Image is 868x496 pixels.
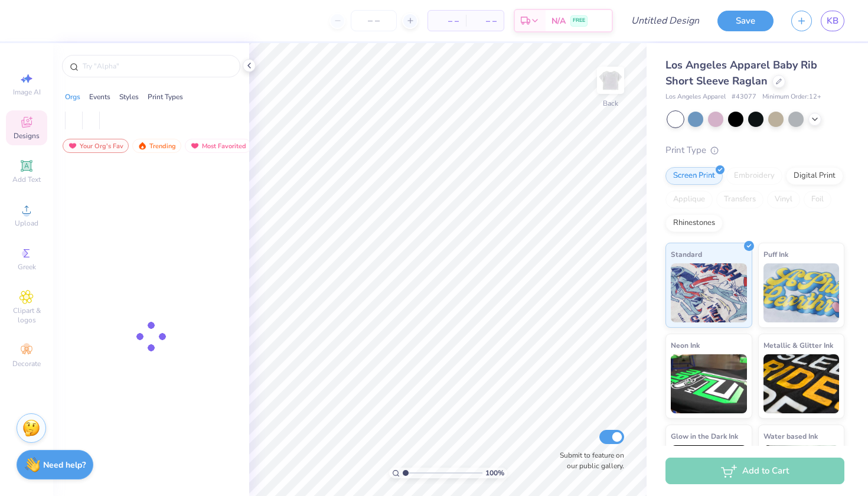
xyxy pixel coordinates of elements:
span: Los Angeles Apparel Baby Rib Short Sleeve Raglan [665,58,817,88]
input: – – [351,10,397,31]
div: Rhinestones [665,214,723,232]
input: Try "Alpha" [81,60,233,72]
img: Back [599,68,622,92]
span: Designs [14,131,40,141]
span: – – [473,15,497,27]
span: Image AI [13,87,41,97]
span: Standard [671,248,702,260]
div: Embroidery [726,167,782,185]
input: Untitled Design [622,9,709,32]
img: Standard [671,263,747,322]
span: KB [827,14,838,28]
img: Metallic & Glitter Ink [763,354,840,413]
span: Metallic & Glitter Ink [763,339,833,351]
span: – – [435,15,459,27]
strong: Need help? [43,459,86,471]
span: Minimum Order: 12 + [762,92,821,102]
div: Applique [665,191,713,208]
span: # 43077 [732,92,756,102]
span: Water based Ink [763,430,818,442]
div: Digital Print [786,167,843,185]
span: 100 % [485,468,504,478]
span: Add Text [12,175,41,184]
img: trending.gif [138,142,147,150]
a: KB [821,11,844,31]
img: most_fav.gif [68,142,77,150]
label: Submit to feature on our public gallery. [553,450,624,471]
span: Greek [18,262,36,272]
div: Vinyl [767,191,800,208]
span: Puff Ink [763,248,788,260]
div: Styles [119,92,139,102]
img: Neon Ink [671,354,747,413]
img: Puff Ink [763,263,840,322]
div: Foil [804,191,831,208]
div: Print Type [665,143,844,157]
div: Trending [132,139,181,153]
span: Neon Ink [671,339,700,351]
span: Clipart & logos [6,306,47,325]
span: Los Angeles Apparel [665,92,726,102]
div: Events [89,92,110,102]
div: Your Org's Fav [63,139,129,153]
div: Back [603,98,618,109]
img: most_fav.gif [190,142,200,150]
span: Upload [15,218,38,228]
div: Screen Print [665,167,723,185]
div: Transfers [716,191,763,208]
div: Orgs [65,92,80,102]
div: Print Types [148,92,183,102]
span: Glow in the Dark Ink [671,430,738,442]
span: Decorate [12,359,41,368]
span: N/A [552,15,566,27]
button: Save [717,11,774,31]
span: FREE [573,17,585,25]
div: Most Favorited [185,139,252,153]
